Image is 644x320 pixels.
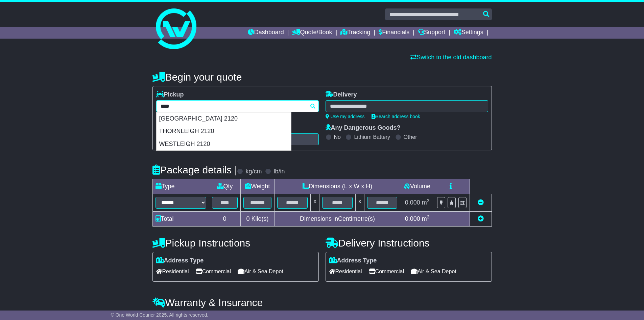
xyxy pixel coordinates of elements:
[422,215,430,222] span: m
[156,91,184,99] label: Pickup
[157,125,291,138] div: THORNLEIGH 2120
[273,168,285,175] label: lb/in
[405,215,420,222] span: 0.000
[400,179,434,194] td: Volume
[404,134,417,140] label: Other
[422,199,430,206] span: m
[354,134,390,140] label: Lithium Battery
[111,312,209,318] span: © One World Courier 2025. All rights reserved.
[152,164,237,175] h4: Package details |
[246,215,249,222] span: 0
[152,297,492,308] h4: Warranty & Insurance
[152,179,209,194] td: Type
[209,179,240,194] td: Qty
[238,266,283,277] span: Air & Sea Depot
[340,27,370,39] a: Tracking
[454,27,483,39] a: Settings
[196,266,231,277] span: Commercial
[329,266,362,277] span: Residential
[245,168,262,175] label: kg/cm
[157,138,291,151] div: WESTLEIGH 2120
[157,112,291,125] div: [GEOGRAPHIC_DATA] 2120
[478,215,484,222] a: Add new item
[326,237,492,249] h4: Delivery Instructions
[156,100,319,112] typeahead: Please provide city
[311,194,319,212] td: x
[355,194,364,212] td: x
[427,198,430,203] sup: 3
[156,266,189,277] span: Residential
[248,27,284,39] a: Dashboard
[372,114,420,119] a: Search address book
[334,134,341,140] label: No
[379,27,409,39] a: Financials
[152,237,319,249] h4: Pickup Instructions
[405,199,420,206] span: 0.000
[478,199,484,206] a: Remove this item
[411,266,456,277] span: Air & Sea Depot
[427,214,430,219] sup: 3
[326,114,365,119] a: Use my address
[329,257,377,264] label: Address Type
[292,27,332,39] a: Quote/Book
[369,266,404,277] span: Commercial
[152,212,209,227] td: Total
[418,27,445,39] a: Support
[240,179,275,194] td: Weight
[152,71,492,83] h4: Begin your quote
[156,257,204,264] label: Address Type
[240,212,275,227] td: Kilo(s)
[410,54,492,61] a: Switch to the old dashboard
[326,91,357,99] label: Delivery
[209,212,240,227] td: 0
[326,124,401,132] label: Any Dangerous Goods?
[275,179,400,194] td: Dimensions (L x W x H)
[275,212,400,227] td: Dimensions in Centimetre(s)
